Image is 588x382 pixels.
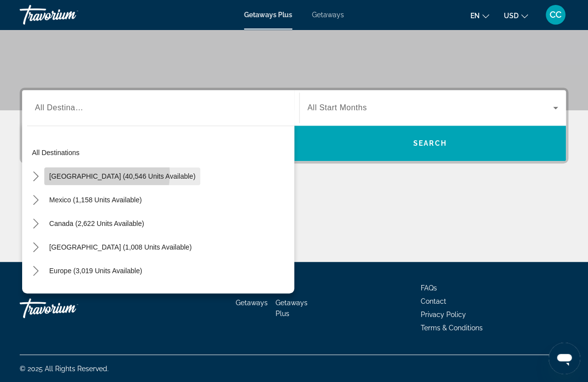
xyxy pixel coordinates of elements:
span: Search [413,139,447,147]
button: Toggle Caribbean & Atlantic Islands (1,008 units available) submenu [27,239,44,256]
a: FAQs [421,284,437,292]
iframe: Button to launch messaging window [549,343,580,374]
button: Search [294,126,566,161]
span: © 2025 All Rights Reserved. [20,365,109,373]
a: Getaways Plus [244,11,292,19]
div: Destination options [22,121,294,293]
button: Select destination: Mexico (1,158 units available) [44,191,147,209]
button: Toggle Australia (238 units available) submenu [27,286,44,303]
span: [GEOGRAPHIC_DATA] (40,546 units available) [49,172,195,180]
span: en [470,12,480,20]
a: Go Home [20,293,118,323]
button: User Menu [543,4,568,25]
a: Getaways Plus [276,299,308,318]
button: Change currency [504,8,528,23]
button: Toggle Mexico (1,158 units available) submenu [27,191,44,209]
a: Travorium [20,2,118,28]
button: Select destination: Europe (3,019 units available) [44,262,147,280]
a: Getaways [236,299,268,307]
a: Contact [421,297,446,305]
span: Canada (2,622 units available) [49,220,144,227]
button: Select destination: All destinations [27,144,294,161]
button: Select destination: Caribbean & Atlantic Islands (1,008 units available) [44,238,196,256]
span: All Destinations [35,103,93,112]
div: Search widget [22,90,566,161]
button: Change language [470,8,489,23]
span: CC [550,10,561,20]
button: Toggle Europe (3,019 units available) submenu [27,262,44,280]
span: USD [504,12,519,20]
button: Toggle Canada (2,622 units available) submenu [27,215,44,232]
span: Europe (3,019 units available) [49,267,142,275]
a: Terms & Conditions [421,324,483,332]
button: Select destination: Australia (238 units available) [44,286,191,303]
span: Mexico (1,158 units available) [49,196,142,204]
span: All destinations [32,149,80,157]
span: All Start Months [308,103,367,112]
span: [GEOGRAPHIC_DATA] (1,008 units available) [49,243,191,251]
button: Select destination: United States (40,546 units available) [44,167,200,185]
input: Select destination [35,102,286,114]
button: Select destination: Canada (2,622 units available) [44,215,149,232]
a: Getaways [312,11,344,19]
button: Toggle United States (40,546 units available) submenu [27,168,44,185]
a: Privacy Policy [421,311,466,318]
